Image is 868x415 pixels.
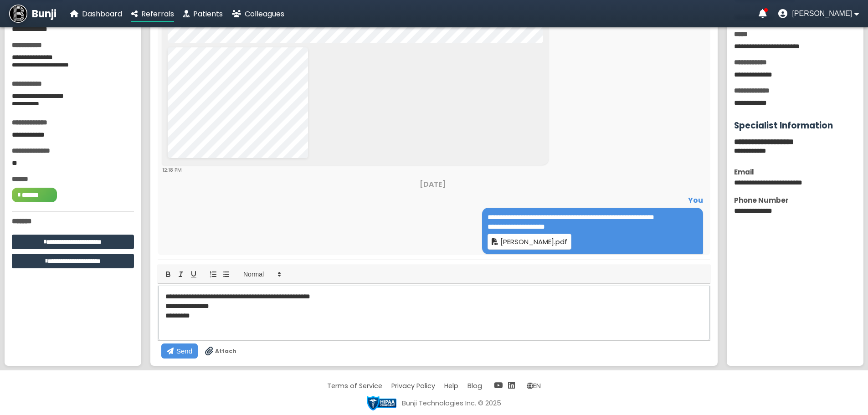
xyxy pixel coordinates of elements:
button: Send [161,343,198,359]
img: HIPAA compliant [367,396,396,410]
a: Help [444,381,458,390]
div: Phone Number [734,195,856,205]
a: Bunji [9,5,56,23]
a: Notifications [759,9,767,18]
button: underline [187,269,200,280]
img: Bunji Dental Referral Management [9,5,27,23]
a: Colleagues [232,8,284,20]
a: Privacy Policy [391,381,435,390]
span: Referrals [141,9,174,19]
button: User menu [778,9,859,18]
div: You [162,195,703,206]
a: Dashboard [70,8,122,20]
a: Referrals [131,8,174,20]
span: Attach [215,347,236,355]
span: Colleagues [245,9,284,19]
button: list: bullet [220,269,232,280]
a: [PERSON_NAME].pdf [488,234,571,250]
span: [PERSON_NAME] [792,10,852,18]
a: Blog [467,381,482,390]
div: Email [734,167,856,177]
div: Bunji Technologies Inc. © 2025 [402,399,501,408]
a: Patients [183,8,223,20]
button: italic [175,269,187,280]
a: Terms of Service [327,381,382,390]
span: Dashboard [82,9,122,19]
button: list: ordered [207,269,220,280]
label: Drag & drop files anywhere to attach [205,347,236,356]
a: YouTube [494,380,503,391]
span: Bunji [32,6,56,21]
a: LinkedIn [508,380,515,391]
button: bold [162,269,175,280]
span: Patients [193,9,223,19]
span: Send [176,347,192,355]
span: Change language [527,381,541,390]
h3: Specialist Information [734,119,856,132]
span: 12:18 PM [162,166,182,174]
span: [PERSON_NAME].pdf [500,237,567,246]
div: [DATE] [162,179,703,190]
